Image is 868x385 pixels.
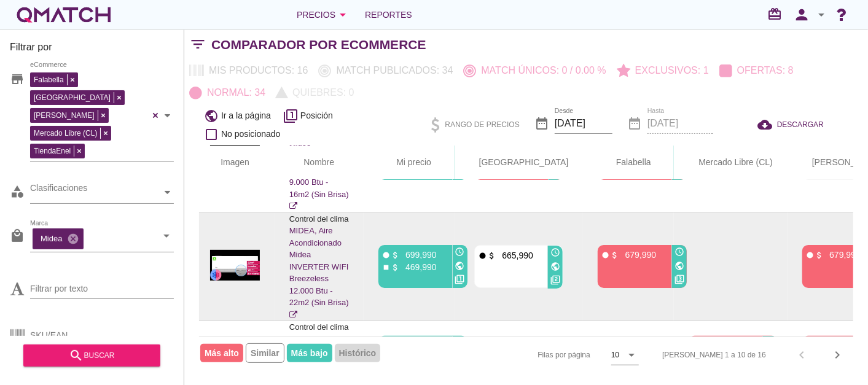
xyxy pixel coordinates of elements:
[777,119,824,130] span: DESCARGAR
[297,7,350,22] div: Precios
[287,344,332,362] span: Más bajo
[611,349,619,360] div: 10
[149,69,162,161] div: Clear all
[826,344,848,366] button: Next page
[789,6,814,23] i: person
[455,261,465,271] i: public
[624,348,639,362] i: arrow_drop_down
[202,85,265,100] p: Normal: 34
[674,146,788,180] th: Mercado Libre (CL): Not sorted. Activate to sort ascending.
[555,114,612,133] input: Desde
[550,262,560,271] i: public
[211,35,426,55] h2: Comparador por eCommerce
[674,274,684,284] i: filter_3
[283,109,298,123] i: filter_1
[300,109,333,122] span: Posición
[601,251,610,260] i: fiber_manual_record
[455,146,584,180] th: Paris: Not sorted. Activate to sort ascending.
[287,2,360,27] button: Precios
[455,247,465,257] i: access_time
[583,146,674,180] th: Falabella: Not sorted. Activate to sort ascending.
[391,263,400,272] i: attach_money
[246,343,284,363] span: Similar
[69,348,84,363] i: search
[381,263,391,272] i: stop
[210,250,259,281] img: a1sma000000qdeyya4_190.jpg
[23,344,160,367] button: buscar
[662,349,766,360] div: [PERSON_NAME] 1 a 10 de 16
[400,261,437,273] p: 469,990
[732,63,794,78] p: Ofertas: 8
[458,60,611,82] button: Match únicos: 0 / 0.00 %
[200,344,243,362] span: Más alto
[31,128,100,139] span: Mercado Libre (CL)
[476,63,606,78] p: Match únicos: 0 / 0.00 %
[335,7,350,22] i: arrow_drop_down
[10,228,25,243] i: local_mall
[534,116,549,131] i: date_range
[221,128,281,141] span: No posicionado
[767,7,787,21] i: redeem
[478,251,487,260] i: fiber_manual_record
[41,233,62,244] p: Midea
[400,249,437,261] p: 699,990
[550,275,560,285] i: filter_2
[612,60,714,82] button: Exclusivos: 1
[31,92,114,103] span: [GEOGRAPHIC_DATA]
[757,117,777,132] i: cloud_download
[67,233,79,245] i: cancel
[289,321,349,333] p: Control del clima
[15,2,113,27] a: white-qmatch-logo
[195,146,275,180] th: Imagen: Not sorted.
[381,251,391,260] i: fiber_manual_record
[496,249,533,262] p: 665,990
[10,40,174,60] h3: Filtrar por
[31,110,98,121] span: [PERSON_NAME]
[221,109,271,122] span: Ir a la página
[455,274,465,284] i: filter_1
[31,146,74,157] span: TiendaEnel
[610,251,619,260] i: attach_money
[415,337,639,373] div: Filas por página
[10,72,25,87] i: store
[289,213,349,225] p: Control del clima
[31,74,67,85] span: Falabella
[364,146,455,180] th: Mi precio: Not sorted. Activate to sort ascending.
[184,44,211,45] i: filter_list
[824,249,861,261] p: 679,990
[391,251,400,260] i: attach_money
[184,82,271,104] button: Normal: 34
[630,63,709,78] p: Exclusivos: 1
[815,251,824,260] i: attach_money
[714,60,799,82] button: Ofertas: 8
[289,226,349,319] a: MIDEA, Aire Acondicionado Midea INVERTER WIFI Breezeless 12.000 Btu - 22m2 (Sin Brisa)
[275,146,364,180] th: Nombre: Not sorted.
[10,184,25,199] i: category
[335,344,381,362] span: Histórico
[830,348,845,362] i: chevron_right
[814,7,829,22] i: arrow_drop_down
[619,249,656,261] p: 679,990
[550,247,560,257] i: access_time
[748,114,834,136] button: DESCARGAR
[159,228,174,243] i: arrow_drop_down
[33,348,151,363] div: buscar
[204,109,219,123] i: public
[674,247,684,257] i: access_time
[487,251,496,260] i: attach_money
[674,261,684,271] i: public
[360,2,417,27] a: Reportes
[365,7,412,22] span: Reportes
[204,127,219,142] i: check_box_outline_blank
[805,251,815,260] i: fiber_manual_record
